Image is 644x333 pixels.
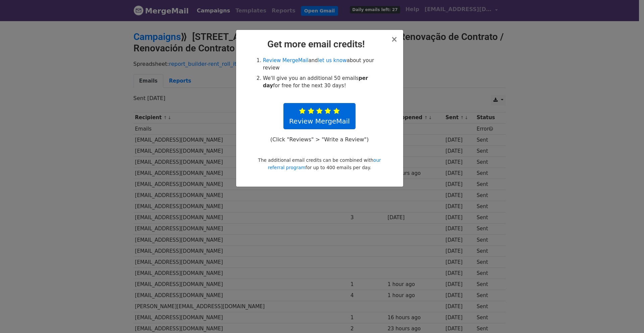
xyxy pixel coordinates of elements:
span: × [391,35,397,44]
iframe: Chat Widget [610,301,644,333]
a: Review MergeMail [283,103,356,129]
a: our referral program [268,157,381,170]
p: (Click "Reviews" > "Write a Review") [267,136,372,143]
strong: per day [263,75,368,89]
a: Review MergeMail [263,57,309,63]
li: We'll give you an additional 50 emails for free for the next 30 days! [263,75,384,90]
h2: Get more email credits! [241,39,398,50]
small: The additional email credits can be combined with for up to 400 emails per day. [258,157,381,170]
button: Close [391,35,397,43]
li: and about your review [263,57,384,72]
a: let us know [318,57,347,63]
